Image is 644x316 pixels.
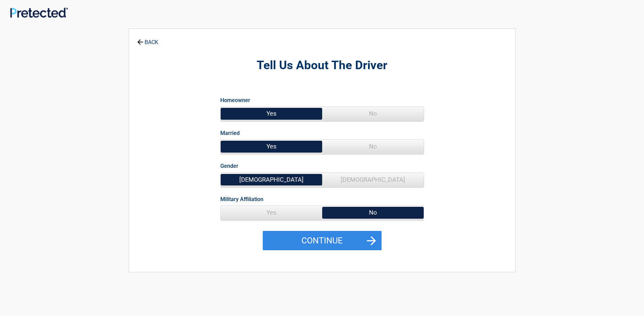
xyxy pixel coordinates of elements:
button: Continue [263,231,382,251]
span: [DEMOGRAPHIC_DATA] [221,173,322,186]
a: BACK [136,33,160,45]
label: Homeowner [220,96,250,105]
span: No [322,206,424,219]
label: Military Affiliation [220,195,263,204]
span: No [322,140,424,153]
span: No [322,107,424,120]
span: Yes [221,140,322,153]
span: [DEMOGRAPHIC_DATA] [322,173,424,186]
img: Main Logo [10,7,68,18]
label: Married [220,129,240,138]
span: Yes [221,107,322,120]
span: Yes [221,206,322,219]
label: Gender [220,161,238,171]
h2: Tell Us About The Driver [166,58,478,74]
